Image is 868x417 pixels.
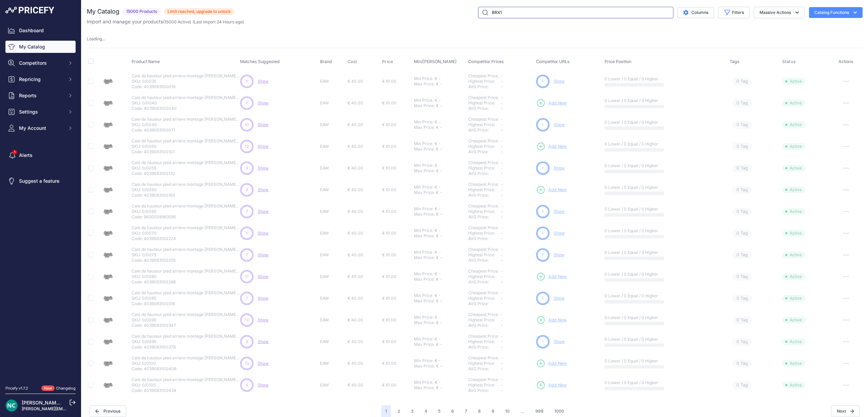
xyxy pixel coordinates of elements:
[501,209,503,214] span: -
[501,171,503,176] span: -
[258,317,269,322] span: Show
[554,122,565,127] a: Show
[732,143,752,151] span: Tag
[320,122,345,127] p: EAW
[501,203,503,209] span: -
[348,100,363,105] span: € 40.00
[5,175,76,187] a: Suggest a feature
[320,187,345,193] p: EAW
[5,7,54,14] img: Pricefy Logo
[536,59,570,64] span: Competitor URLs
[382,122,396,127] span: € 61.00
[677,7,714,18] button: Columns
[436,103,439,108] div: €
[56,386,76,391] a: Changelog
[839,59,853,64] span: Actions
[548,274,567,280] span: Add New
[382,100,396,105] span: € 61.00
[132,122,240,127] p: SKU: 0/0045
[782,208,805,215] span: Active
[132,209,240,214] p: SKU: 0/0065
[382,209,396,214] span: € 61.00
[548,317,567,323] span: Add New
[258,361,269,366] a: Show
[436,190,439,195] div: €
[468,203,499,209] a: Cheapest Price:
[258,144,269,149] span: Show
[437,98,441,103] div: -
[414,206,433,212] div: Min Price:
[468,149,501,155] div: AVG Price:
[414,190,435,195] div: Max Price:
[348,59,357,64] span: Cost
[436,168,439,174] div: €
[245,143,249,150] span: 12
[437,206,441,212] div: -
[320,165,345,171] p: EAW
[736,209,739,215] span: 0
[435,119,437,125] div: €
[605,163,723,168] p: 0 Lower / 0 Equal / 0 Higher
[501,106,503,111] span: -
[348,165,363,171] span: € 40.00
[5,24,76,37] a: Dashboard
[439,103,442,108] div: -
[258,296,269,301] a: Show
[605,228,723,234] p: 0 Lower / 0 Equal / 0 Higher
[22,406,160,411] a: [PERSON_NAME][EMAIL_ADDRESS][DOMAIN_NAME][PERSON_NAME]
[258,209,269,214] a: Show
[468,106,501,111] div: AVG Price:
[478,7,673,18] input: Search
[414,103,435,108] div: Max Price:
[439,125,442,130] div: -
[782,121,805,128] span: Active
[414,59,457,64] span: Min/[PERSON_NAME]
[132,214,240,220] p: Code: 9420008963595
[501,95,503,100] span: -
[439,168,442,174] div: -
[468,100,501,106] div: Highest Price:
[732,99,752,107] span: Tag
[5,90,76,102] button: Reports
[468,214,501,220] div: AVG Price:
[132,100,240,106] p: SKU: 0/0040
[164,8,234,15] span: Limit reached, upgrade to unlock
[736,230,739,237] span: 0
[382,144,396,149] span: € 61.00
[258,274,269,279] span: Show
[501,165,503,171] span: -
[782,143,805,150] span: Active
[382,187,396,192] span: € 61.00
[437,76,441,81] div: -
[414,119,433,125] div: Min Price:
[732,230,752,237] span: Tag
[501,84,503,89] span: -
[554,252,565,257] a: Show
[468,165,501,171] div: Highest Price:
[468,209,501,214] div: Highest Price:
[437,228,441,233] div: -
[435,98,437,103] div: €
[501,144,503,149] span: -
[605,141,723,147] p: 0 Lower / 0 Equal / 0 Higher
[132,203,240,209] p: Cale de hauteur pied arriere montage [PERSON_NAME] Pied Arriere BH 6.5
[548,143,567,150] span: Add New
[240,59,280,64] span: Matches Suggested
[258,339,269,344] a: Show
[468,193,501,198] div: AVG Price:
[5,149,76,161] a: Alerts
[87,7,119,16] h2: My Catalog
[87,18,244,25] p: Import and manage your products
[320,144,345,149] p: EAW
[5,73,76,85] button: Repricing
[414,212,435,217] div: Max Price:
[542,78,544,84] span: 1
[164,19,190,24] a: 15000 Active
[132,84,240,90] p: Code: 4039063100019
[22,400,69,405] a: [PERSON_NAME] NC
[246,165,248,171] span: 9
[782,100,805,106] span: Active
[245,122,249,128] span: 10
[258,231,269,236] span: Show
